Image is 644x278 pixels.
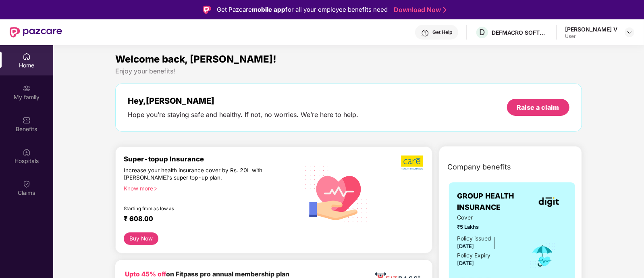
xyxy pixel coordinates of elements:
img: svg+xml;base64,PHN2ZyBpZD0iRHJvcGRvd24tMzJ4MzIiIHhtbG5zPSJodHRwOi8vd3d3LnczLm9yZy8yMDAwL3N2ZyIgd2... [626,29,633,36]
div: Get Help [432,29,452,36]
span: ₹5 Lakhs [457,223,519,231]
div: Enjoy your benefits! [115,67,582,75]
img: b5dec4f62d2307b9de63beb79f102df3.png [401,155,424,170]
button: Buy Now [124,232,158,245]
img: Logo [203,6,211,14]
b: on Fitpass pro annual membership plan [125,270,289,278]
strong: mobile app [252,6,285,13]
span: Cover [457,213,519,222]
img: icon [530,242,556,269]
b: Upto 45% off [125,270,166,278]
div: Raise a claim [517,103,559,112]
div: ₹ 608.00 [124,215,291,224]
img: svg+xml;base64,PHN2ZyBpZD0iSG9tZSIgeG1sbnM9Imh0dHA6Ly93d3cudzMub3JnLzIwMDAvc3ZnIiB3aWR0aD0iMjAiIG... [23,52,31,61]
img: svg+xml;base64,PHN2ZyBpZD0iSG9zcGl0YWxzIiB4bWxucz0iaHR0cDovL3d3dy53My5vcmcvMjAwMC9zdmciIHdpZHRoPS... [23,148,31,156]
span: [DATE] [457,243,474,249]
div: Super-topup Insurance [124,155,299,163]
span: Company benefits [447,161,511,173]
img: svg+xml;base64,PHN2ZyBpZD0iSGVscC0zMngzMiIgeG1sbnM9Imh0dHA6Ly93d3cudzMub3JnLzIwMDAvc3ZnIiB3aWR0aD... [421,29,429,37]
div: Get Pazcare for all your employee benefits need [217,5,388,15]
img: svg+xml;base64,PHN2ZyB3aWR0aD0iMjAiIGhlaWdodD0iMjAiIHZpZXdCb3g9IjAgMCAyMCAyMCIgZmlsbD0ibm9uZSIgeG... [23,84,31,92]
span: [DATE] [457,260,474,266]
div: DEFMACRO SOFTWARE PRIVATE LIMITED [492,29,548,36]
span: GROUP HEALTH INSURANCE [457,190,531,213]
div: Policy Expiry [457,251,490,260]
div: Increase your health insurance cover by Rs. 20L with [PERSON_NAME]’s super top-up plan. [124,167,264,181]
div: Starting from as low as [124,206,264,211]
div: Know more [124,185,294,190]
img: svg+xml;base64,PHN2ZyBpZD0iQ2xhaW0iIHhtbG5zPSJodHRwOi8vd3d3LnczLm9yZy8yMDAwL3N2ZyIgd2lkdGg9IjIwIi... [23,180,31,188]
div: Hope you’re staying safe and healthy. If not, no worries. We’re here to help. [128,111,358,119]
img: New Pazcare Logo [10,27,62,38]
img: insurerLogo [539,197,559,207]
img: svg+xml;base64,PHN2ZyBpZD0iQmVuZWZpdHMiIHhtbG5zPSJodHRwOi8vd3d3LnczLm9yZy8yMDAwL3N2ZyIgd2lkdGg9Ij... [23,116,31,124]
div: User [565,33,617,40]
div: Hey, [PERSON_NAME] [128,96,358,106]
img: Stroke [443,6,447,14]
div: Policy issued [457,234,491,243]
span: Welcome back, [PERSON_NAME]! [115,53,276,65]
img: svg+xml;base64,PHN2ZyB4bWxucz0iaHR0cDovL3d3dy53My5vcmcvMjAwMC9zdmciIHhtbG5zOnhsaW5rPSJodHRwOi8vd3... [299,155,374,232]
a: Download Now [394,6,444,14]
span: right [153,186,158,191]
div: [PERSON_NAME] V [565,25,617,33]
span: D [480,27,485,37]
